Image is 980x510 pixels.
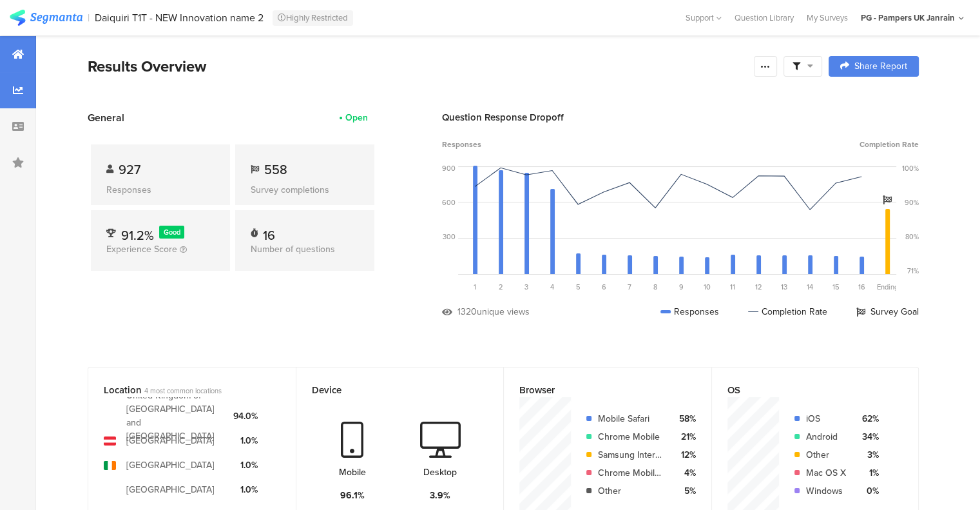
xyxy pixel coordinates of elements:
[854,62,907,71] span: Share Report
[126,458,215,472] div: [GEOGRAPHIC_DATA]
[883,195,892,204] i: Survey Goal
[806,484,846,498] div: Windows
[442,163,456,173] div: 900
[312,383,467,397] div: Device
[121,226,154,245] span: 91.2%
[499,282,503,292] span: 2
[340,489,365,502] div: 96.1%
[660,305,719,319] div: Responses
[653,282,657,292] span: 8
[673,466,696,480] div: 4%
[704,282,711,292] span: 10
[430,489,450,502] div: 3.9%
[144,386,222,396] span: 4 most common locations
[856,412,879,426] div: 62%
[806,430,846,444] div: Android
[263,226,275,239] div: 16
[10,10,82,26] img: segmanta logo
[679,282,684,292] span: 9
[686,8,722,28] div: Support
[126,389,223,443] div: United Kingdom of [GEOGRAPHIC_DATA] and [GEOGRAPHIC_DATA]
[442,110,919,124] div: Question Response Dropoff
[858,282,865,292] span: 16
[905,197,919,208] div: 90%
[781,282,787,292] span: 13
[860,139,919,150] span: Completion Rate
[673,412,696,426] div: 58%
[119,160,140,179] span: 927
[519,383,675,397] div: Browser
[598,484,663,498] div: Other
[598,466,663,480] div: Chrome Mobile iOS
[806,448,846,462] div: Other
[806,466,846,480] div: Mac OS X
[273,10,353,26] div: Highly Restricted
[474,282,476,292] span: 1
[598,412,663,426] div: Mobile Safari
[264,160,287,179] span: 558
[598,448,663,462] div: Samsung Internet
[88,10,90,25] div: |
[602,282,606,292] span: 6
[907,266,919,276] div: 71%
[95,12,264,24] div: Daiquiri T1T - NEW Innovation name 2
[423,466,457,479] div: Desktop
[233,483,258,496] div: 1.0%
[856,484,879,498] div: 0%
[457,305,477,319] div: 1320
[233,434,258,447] div: 1.0%
[856,430,879,444] div: 34%
[106,183,215,197] div: Responses
[126,434,215,447] div: [GEOGRAPHIC_DATA]
[88,110,124,125] span: General
[628,282,631,292] span: 7
[576,282,581,292] span: 5
[442,139,481,150] span: Responses
[874,282,900,292] div: Ending
[902,163,919,173] div: 100%
[800,12,854,24] a: My Surveys
[905,231,919,242] div: 80%
[673,448,696,462] div: 12%
[861,12,955,24] div: PG - Pampers UK Janrain
[106,242,177,256] span: Experience Score
[251,183,359,197] div: Survey completions
[728,12,800,24] a: Question Library
[755,282,762,292] span: 12
[443,231,456,242] div: 300
[598,430,663,444] div: Chrome Mobile
[104,383,259,397] div: Location
[251,242,335,256] span: Number of questions
[233,409,258,423] div: 94.0%
[164,227,180,237] span: Good
[88,55,747,78] div: Results Overview
[856,305,919,319] div: Survey Goal
[442,197,456,208] div: 600
[673,484,696,498] div: 5%
[807,282,813,292] span: 14
[339,466,366,479] div: Mobile
[477,305,530,319] div: unique views
[832,282,840,292] span: 15
[806,412,846,426] div: iOS
[856,466,879,480] div: 1%
[550,282,554,292] span: 4
[727,383,882,397] div: OS
[730,282,735,292] span: 11
[748,305,827,319] div: Completion Rate
[345,111,368,124] div: Open
[126,483,215,496] div: [GEOGRAPHIC_DATA]
[856,448,879,462] div: 3%
[524,282,528,292] span: 3
[673,430,696,444] div: 21%
[233,458,258,472] div: 1.0%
